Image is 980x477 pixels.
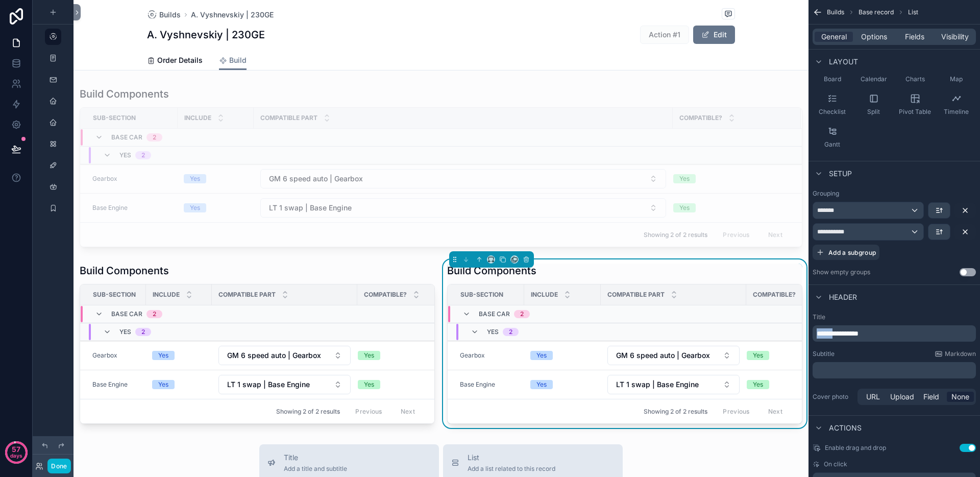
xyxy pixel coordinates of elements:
[644,408,707,416] span: Showing 2 of 2 results
[153,133,156,141] div: 2
[111,133,142,141] span: Base Car
[536,380,547,389] div: Yes
[157,55,203,65] span: Order Details
[468,465,555,473] span: Add a list related to this record
[829,292,857,302] span: Header
[616,350,710,361] span: GM 6 speed auto | Gearbox
[119,328,131,336] span: Yes
[12,444,20,455] p: 57
[93,291,136,299] span: Sub-Section
[460,291,503,299] span: Sub-Section
[951,392,969,402] span: None
[890,392,914,402] span: Upload
[941,32,969,42] span: Visibility
[487,328,499,336] span: Yes
[861,32,887,42] span: Options
[813,245,879,260] button: Add a subgroup
[607,374,740,395] a: Select Button
[468,452,555,463] span: List
[813,122,852,153] button: Gantt
[284,465,347,473] span: Add a title and subtitle
[824,140,840,149] span: Gantt
[460,351,485,360] a: Gearbox
[813,189,839,198] label: Grouping
[153,291,180,299] span: Include
[679,114,722,122] span: Compatible?
[905,75,925,83] span: Charts
[905,32,924,42] span: Fields
[447,264,536,278] h1: Build Components
[861,75,887,83] span: Calendar
[276,408,340,416] span: Showing 2 of 2 results
[824,460,847,468] span: On click
[813,89,852,120] button: Checklist
[159,10,181,20] span: Builds
[141,328,145,336] div: 2
[536,351,547,360] div: Yes
[147,51,203,71] a: Order Details
[825,444,886,452] span: Enable drag and drop
[854,89,893,120] button: Split
[531,291,558,299] span: Include
[607,291,665,299] span: Compatible part
[821,32,847,42] span: General
[813,350,835,358] label: Subtitle
[828,249,876,256] span: Add a subgroup
[829,169,852,179] span: Setup
[141,151,145,159] div: 2
[460,380,495,389] a: Base Engine
[923,392,939,402] span: Field
[950,75,963,83] span: Map
[747,351,816,360] a: Yes
[813,313,976,321] label: Title
[753,380,763,389] div: Yes
[908,8,918,16] span: List
[829,423,862,433] span: Actions
[47,459,70,473] button: Done
[895,89,935,120] button: Pivot Table
[364,291,407,299] span: Compatible?
[693,26,735,44] button: Edit
[813,362,976,378] div: scrollable content
[111,310,142,318] span: Base Car
[616,379,699,390] span: LT 1 swap | Base Engine
[747,380,816,389] a: Yes
[460,351,518,360] a: Gearbox
[229,55,247,65] span: Build
[824,75,841,83] span: Board
[147,10,181,20] a: Builds
[147,28,265,42] h1: A. Vyshnevskiy | 230GE
[191,10,274,20] a: A. Vyshnevskiy | 230GE
[284,452,347,463] span: Title
[813,325,976,342] div: scrollable content
[530,351,595,360] a: Yes
[753,351,763,360] div: Yes
[859,8,894,16] span: Base record
[520,310,524,318] div: 2
[607,375,740,394] button: Select Button
[644,231,707,239] span: Showing 2 of 2 results
[935,350,976,358] a: Markdown
[827,8,844,16] span: Builds
[218,291,276,299] span: Compatible part
[184,114,211,122] span: Include
[260,114,317,122] span: Compatible part
[899,108,931,116] span: Pivot Table
[813,393,853,401] label: Cover photo
[530,380,595,389] a: Yes
[219,51,247,70] a: Build
[866,392,880,402] span: URL
[944,108,969,116] span: Timeline
[93,114,136,122] span: Sub-Section
[479,310,510,318] span: Base Car
[867,108,880,116] span: Split
[937,89,976,120] button: Timeline
[10,448,22,463] p: days
[753,291,796,299] span: Compatible?
[813,268,870,276] label: Show empty groups
[153,310,156,318] div: 2
[829,57,858,67] span: Layout
[119,151,131,159] span: Yes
